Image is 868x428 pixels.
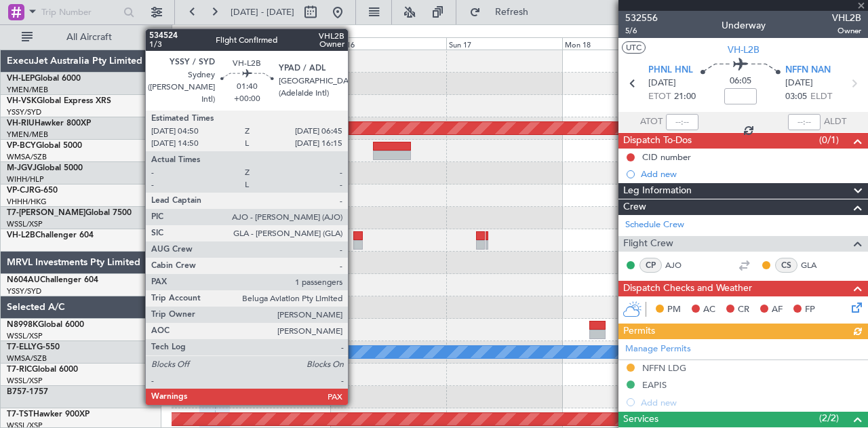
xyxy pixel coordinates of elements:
[639,258,662,273] div: CP
[674,90,696,104] span: 21:00
[648,64,693,77] span: PHNL HNL
[819,133,839,147] span: (0/1)
[7,97,37,105] span: VH-VSK
[7,209,132,217] a: T7-[PERSON_NAME]Global 7500
[7,276,98,284] a: N604AUChallenger 604
[730,75,751,88] span: 06:05
[641,168,861,180] div: Add new
[7,119,91,128] a: VH-RIUHawker 800XP
[667,303,681,317] span: PM
[623,412,658,427] span: Services
[7,343,60,351] a: T7-ELLYG-550
[7,321,84,329] a: N8998KGlobal 6000
[484,7,540,17] span: Refresh
[648,77,676,90] span: [DATE]
[7,286,41,296] a: YSSY/SYD
[703,303,715,317] span: AC
[7,410,33,419] span: T7-TST
[215,37,330,50] div: Fri 15
[7,366,32,374] span: T7-RIC
[805,303,815,317] span: FP
[772,303,783,317] span: AF
[174,27,197,39] div: [DATE]
[7,231,35,239] span: VH-L2B
[728,43,759,57] span: VH-L2B
[785,77,813,90] span: [DATE]
[41,2,119,22] input: Trip Number
[625,218,684,232] a: Schedule Crew
[665,259,696,271] a: AJO
[7,376,43,386] a: WSSL/XSP
[331,37,446,50] div: Sat 16
[7,75,81,83] a: VH-LEPGlobal 6000
[7,231,94,239] a: VH-L2BChallenger 604
[7,366,78,374] a: T7-RICGlobal 6000
[785,90,807,104] span: 03:05
[832,25,861,37] span: Owner
[7,219,43,229] a: WSSL/XSP
[7,353,47,364] a: WMSA/SZB
[7,331,43,341] a: WSSL/XSP
[801,259,831,271] a: GLA
[640,115,663,129] span: ATOT
[7,164,37,172] span: M-JGVJ
[832,11,861,25] span: VHL2B
[7,388,34,396] span: B757-1
[7,276,40,284] span: N604AU
[7,164,83,172] a: M-JGVJGlobal 5000
[7,174,44,184] a: WIHH/HLP
[824,115,846,129] span: ALDT
[785,64,831,77] span: NFFN NAN
[625,11,658,25] span: 532556
[775,258,797,273] div: CS
[810,90,832,104] span: ELDT
[446,37,561,50] div: Sun 17
[7,142,82,150] a: VP-BCYGlobal 5000
[7,321,38,329] span: N8998K
[625,25,658,37] span: 5/6
[623,199,646,215] span: Crew
[623,281,752,296] span: Dispatch Checks and Weather
[7,197,47,207] a: VHHH/HKG
[7,119,35,128] span: VH-RIU
[15,26,147,48] button: All Aircraft
[7,130,48,140] a: YMEN/MEB
[463,1,545,23] button: Refresh
[231,6,294,18] span: [DATE] - [DATE]
[7,410,90,419] a: T7-TSTHawker 900XP
[7,343,37,351] span: T7-ELLY
[7,187,58,195] a: VP-CJRG-650
[35,33,143,42] span: All Aircraft
[819,411,839,425] span: (2/2)
[7,142,36,150] span: VP-BCY
[7,187,35,195] span: VP-CJR
[7,97,111,105] a: VH-VSKGlobal Express XRS
[648,90,671,104] span: ETOT
[623,133,692,149] span: Dispatch To-Dos
[642,151,691,163] div: CID number
[623,236,673,252] span: Flight Crew
[562,37,677,50] div: Mon 18
[622,41,646,54] button: UTC
[738,303,749,317] span: CR
[7,209,85,217] span: T7-[PERSON_NAME]
[7,152,47,162] a: WMSA/SZB
[7,75,35,83] span: VH-LEP
[623,183,692,199] span: Leg Information
[722,18,766,33] div: Underway
[7,388,48,396] a: B757-1757
[7,107,41,117] a: YSSY/SYD
[7,85,48,95] a: YMEN/MEB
